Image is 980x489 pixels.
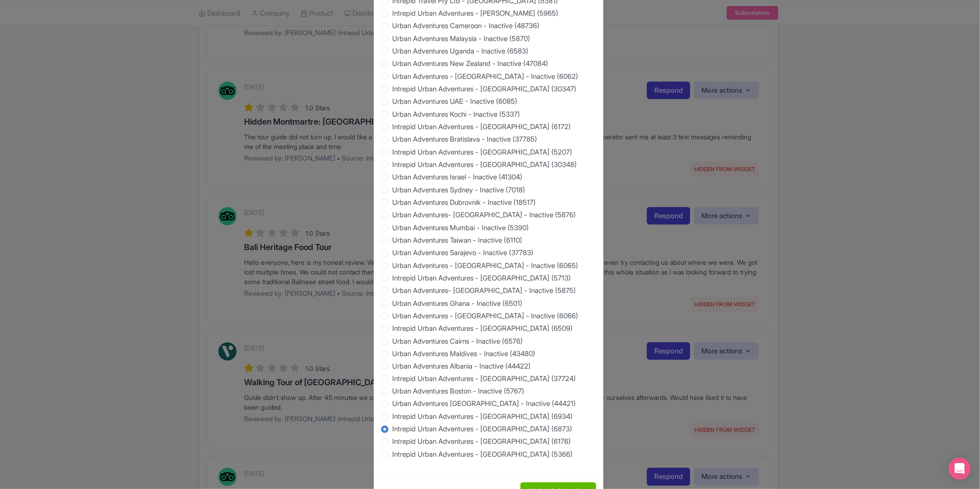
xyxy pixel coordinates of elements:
label: Intrepid Urban Adventures - [GEOGRAPHIC_DATA] (6934) [392,412,573,423]
label: Intrepid Urban Adventures - [GEOGRAPHIC_DATA] (30347) [392,84,576,95]
label: Urban Adventures Israel - Inactive (41304) [392,172,522,183]
label: Urban Adventures Cameroon - Inactive (48736) [392,21,539,31]
label: Urban Adventures New Zealand - Inactive (47084) [392,59,548,69]
label: Urban Adventures [GEOGRAPHIC_DATA] - Inactive (44421) [392,399,576,410]
label: Intrepid Urban Adventures - [GEOGRAPHIC_DATA] (5713) [392,273,571,284]
div: Open Intercom Messenger [949,458,971,480]
label: Intrepid Urban Adventures - [GEOGRAPHIC_DATA] (6172) [392,122,571,132]
label: Intrepid Urban Adventures - [GEOGRAPHIC_DATA] (5207) [392,147,572,158]
label: Urban Adventures Maldives - Inactive (43480) [392,349,535,359]
label: Urban Adventures Uganda - Inactive (6583) [392,46,528,57]
label: Urban Adventures- [GEOGRAPHIC_DATA] - Inactive (5875) [392,286,576,296]
label: Urban Adventures - [GEOGRAPHIC_DATA] - Inactive (6065) [392,261,578,271]
label: Urban Adventures Boston - Inactive (5767) [392,387,524,397]
label: Intrepid Urban Adventures - [GEOGRAPHIC_DATA] (6873) [392,424,572,435]
label: Urban Adventures - [GEOGRAPHIC_DATA] - Inactive (6066) [392,311,578,322]
label: Urban Adventures Sydney - Inactive (7018) [392,185,525,196]
label: Urban Adventures Kochi - Inactive (5337) [392,109,520,120]
label: Intrepid Urban Adventures - [PERSON_NAME] (5965) [392,8,558,19]
label: Urban Adventures Ghana - Inactive (6501) [392,298,522,309]
label: Urban Adventures Malaysia - Inactive (5870) [392,34,530,44]
label: Intrepid Urban Adventures - [GEOGRAPHIC_DATA] (37724) [392,374,576,385]
label: Urban Adventures Dubrovnik - Inactive (18517) [392,197,536,208]
label: Urban Adventures- [GEOGRAPHIC_DATA] - Inactive (5876) [392,210,576,221]
label: Intrepid Urban Adventures - [GEOGRAPHIC_DATA] (30348) [392,160,577,170]
label: Urban Adventures UAE - Inactive (6085) [392,96,517,107]
label: Urban Adventures Taiwan - Inactive (6110) [392,235,522,246]
label: Urban Adventures - [GEOGRAPHIC_DATA] - Inactive (6062) [392,72,578,82]
label: Urban Adventures Mumbai - Inactive (5390) [392,223,529,233]
label: Urban Adventures Sarajevo - Inactive (37783) [392,248,533,258]
label: Intrepid Urban Adventures - [GEOGRAPHIC_DATA] (6176) [392,437,571,447]
label: Intrepid Urban Adventures - [GEOGRAPHIC_DATA] (5366) [392,450,573,460]
label: Urban Adventures Albania - Inactive (44422) [392,361,531,372]
label: Urban Adventures Bratislava - Inactive (37785) [392,134,537,145]
label: Urban Adventures Cairns - Inactive (6576) [392,336,523,347]
label: Intrepid Urban Adventures - [GEOGRAPHIC_DATA] (6509) [392,323,573,334]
